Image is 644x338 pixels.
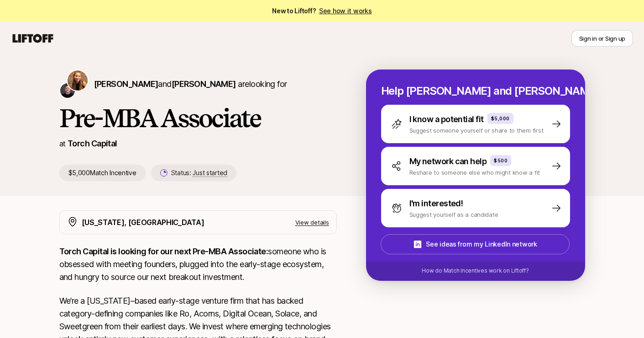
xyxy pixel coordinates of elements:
p: $5,000 [491,115,510,122]
p: are looking for [94,78,287,91]
p: Suggest someone yourself or share to them first [409,126,544,135]
p: at [59,138,66,150]
p: Reshare to someone else who might know a fit [409,168,540,177]
span: and [158,79,236,89]
img: Katie Reiner [68,70,88,91]
p: My network can help [409,155,487,168]
button: Sign in or Sign up [571,30,633,47]
p: I know a potential fit [409,113,484,126]
p: $500 [494,157,508,164]
p: Suggest yourself as a candidate [409,210,498,219]
a: Torch Capital [68,139,117,148]
h1: Pre-MBA Associate [59,104,337,132]
p: someone who is obsessed with meeting founders, plugged into the early-stage ecosystem, and hungry... [59,245,337,284]
p: Help [PERSON_NAME] and [PERSON_NAME] hire [381,85,570,97]
p: See ideas from my LinkedIn network [426,239,537,250]
button: See ideas from my LinkedIn network [381,234,570,254]
p: How do Match Incentives work on Liftoff? [422,267,529,275]
p: I'm interested! [409,197,463,210]
span: [PERSON_NAME] [172,79,236,89]
p: $5,000 Match Incentive [59,165,146,181]
p: Status: [171,167,227,178]
p: [US_STATE], [GEOGRAPHIC_DATA] [82,216,204,228]
span: Just started [193,169,227,177]
strong: Torch Capital is looking for our next Pre-MBA Associate: [59,247,268,256]
img: Christopher Harper [60,83,75,98]
span: New to Liftoff? [272,5,372,16]
span: [PERSON_NAME] [94,79,158,89]
a: See how it works [319,7,372,15]
p: View details [295,218,329,227]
